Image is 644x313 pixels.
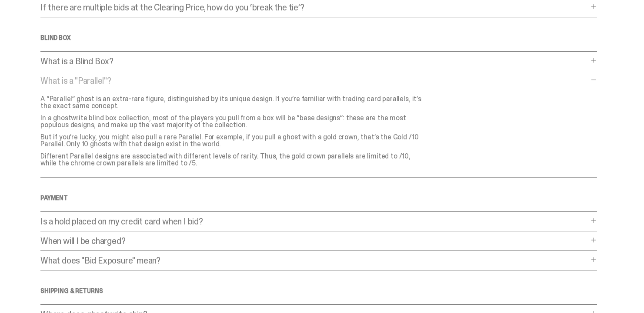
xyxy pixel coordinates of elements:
[40,35,597,41] h4: Blind Box
[40,115,423,128] p: In a ghostwrite blind box collection, most of the players you pull from a box will be “base desig...
[40,217,588,226] p: Is a hold placed on my credit card when I bid?
[40,3,588,12] p: If there are multiple bids at the Clearing Price, how do you ‘break the tie’?
[40,57,588,66] p: What is a Blind Box?
[40,153,423,167] p: Different Parallel designs are associated with different levels of rarity. Thus, the gold crown p...
[40,96,423,109] p: A “Parallel” ghost is an extra-rare figure, distinguished by its unique design. If you’re familia...
[40,237,588,245] p: When will I be charged?
[40,288,597,294] h4: SHIPPING & RETURNS
[40,134,423,148] p: But if you’re lucky, you might also pull a rare Parallel. For example, if you pull a ghost with a...
[40,76,588,85] p: What is a "Parallel"?
[40,195,597,201] h4: Payment
[40,256,588,265] p: What does "Bid Exposure" mean?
